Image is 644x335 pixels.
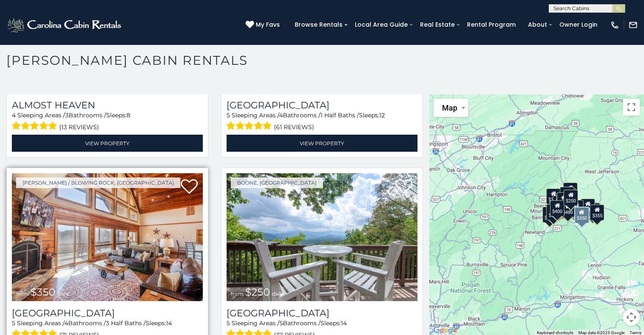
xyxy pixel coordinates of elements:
a: Local Area Guide [351,18,412,31]
span: 14 [341,319,347,327]
a: Add to favorites [395,178,412,196]
img: phone-regular-white.png [610,20,619,30]
a: Terms (opens in new tab) [630,330,641,335]
span: Map [442,103,457,112]
span: 1 Half Baths / [321,111,359,119]
a: Almost Heaven [12,100,203,111]
a: Blackberry Ridge from $350 daily [12,173,203,301]
span: daily [57,291,69,297]
h3: Pinnacle View Lodge [227,307,417,319]
a: Rental Program [463,18,520,31]
a: About [524,18,551,31]
a: [PERSON_NAME] / Blowing Rock, [GEOGRAPHIC_DATA] [16,177,180,188]
span: 3 Half Baths / [106,319,146,327]
div: Sleeping Areas / Bathrooms / Sleeps: [12,111,203,133]
span: 5 [227,111,230,119]
span: 4 [64,319,68,327]
div: $330 [546,204,561,220]
h3: Blackberry Ridge [12,307,203,319]
img: White-1-2.png [6,17,124,33]
img: Pinnacle View Lodge [227,173,417,301]
a: [GEOGRAPHIC_DATA] [227,100,417,111]
div: $305 [546,188,560,205]
span: 5 [227,319,230,327]
button: Map camera controls [623,309,640,326]
div: $930 [580,199,595,215]
span: 12 [379,111,385,119]
a: Pinnacle View Lodge from $250 daily [227,173,417,301]
div: $355 [590,205,604,221]
span: from [231,291,243,297]
div: $525 [563,183,578,199]
span: daily [272,291,284,297]
a: Boone, [GEOGRAPHIC_DATA] [231,177,323,188]
span: Map data ©2025 Google [578,330,625,335]
a: View Property [12,135,203,152]
a: Browse Rentals [290,18,347,31]
a: View Property [227,135,417,152]
img: Blackberry Ridge [12,173,203,301]
button: Change map style [434,99,468,117]
span: $250 [245,286,270,298]
a: Add to favorites [181,178,198,196]
a: Owner Login [555,18,602,31]
span: 5 [279,319,283,327]
div: Sleeping Areas / Bathrooms / Sleeps: [227,111,417,133]
span: 4 [279,111,283,119]
span: from [16,291,29,297]
div: $250 [563,190,578,206]
span: 14 [166,319,172,327]
div: $480 [561,201,575,217]
div: $350 [574,207,589,224]
a: [GEOGRAPHIC_DATA] [12,307,203,319]
span: (61 reviews) [274,122,314,133]
span: My Favs [256,20,280,29]
div: $375 [542,207,556,223]
h3: Wilderness Lodge [227,100,417,111]
span: (13 reviews) [59,122,99,133]
div: $320 [560,187,574,203]
span: 8 [127,111,130,119]
button: Toggle fullscreen view [623,99,640,116]
span: 3 [65,111,69,119]
span: 5 [12,319,15,327]
div: $400 [550,200,564,216]
span: 4 [12,111,16,119]
span: $350 [30,286,55,298]
a: Real Estate [416,18,459,31]
a: [GEOGRAPHIC_DATA] [227,307,417,319]
img: mail-regular-white.png [628,20,638,30]
a: My Favs [246,20,282,30]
